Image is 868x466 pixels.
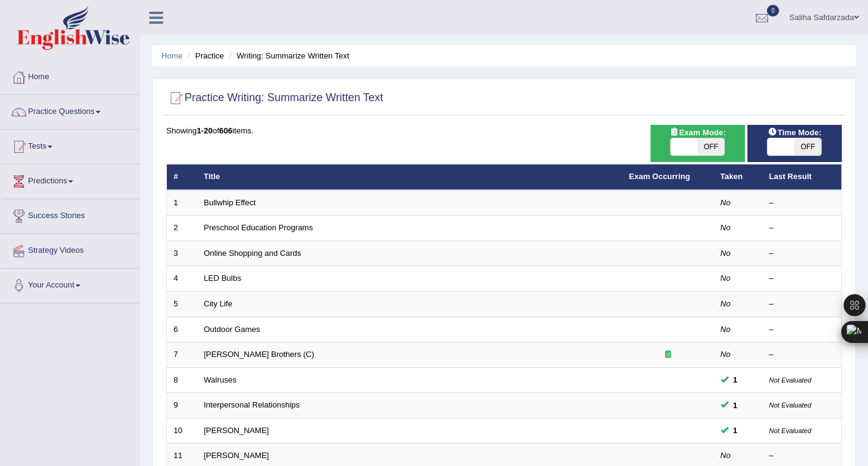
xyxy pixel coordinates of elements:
[769,427,811,434] small: Not Evaluated
[167,292,197,317] td: 5
[721,198,731,207] em: No
[665,126,730,139] span: Exam Mode:
[721,223,731,232] em: No
[226,50,349,62] li: Writing: Summarize Written Text
[721,350,731,359] em: No
[769,450,835,462] div: –
[161,51,183,60] a: Home
[197,126,213,135] b: 1-20
[721,451,731,460] em: No
[204,400,300,409] a: Interpersonal Relationships
[721,325,731,334] em: No
[197,164,623,190] th: Title
[166,125,842,136] div: Showing of items.
[769,376,811,384] small: Not Evaluated
[769,248,835,259] div: –
[714,164,763,190] th: Taken
[204,274,241,283] a: LED Bulbs
[1,130,139,160] a: Tests
[204,375,237,384] a: Walruses
[629,172,690,181] a: Exam Occurring
[204,223,313,232] a: Preschool Education Programs
[204,198,256,207] a: Bullwhip Effect
[185,50,224,62] li: Practice
[1,234,139,264] a: Strategy Videos
[167,367,197,393] td: 8
[769,401,811,409] small: Not Evaluated
[729,373,743,386] span: You can still take this question
[167,266,197,292] td: 4
[629,349,707,361] div: Exam occurring question
[167,216,197,241] td: 2
[166,89,383,107] h2: Practice Writing: Summarize Written Text
[763,126,826,139] span: Time Mode:
[697,138,724,155] span: OFF
[769,197,835,209] div: –
[794,138,821,155] span: OFF
[763,164,842,190] th: Last Result
[1,95,139,125] a: Practice Questions
[651,125,745,162] div: Show exams occurring in exams
[204,249,302,258] a: Online Shopping and Cards
[167,418,197,443] td: 10
[167,393,197,418] td: 9
[167,342,197,368] td: 7
[769,298,835,310] div: –
[729,424,743,437] span: You can still take this question
[167,164,197,190] th: #
[219,126,233,135] b: 606
[1,60,139,91] a: Home
[769,324,835,336] div: –
[167,190,197,216] td: 1
[1,164,139,195] a: Predictions
[204,451,269,460] a: [PERSON_NAME]
[729,399,743,412] span: You can still take this question
[721,274,731,283] em: No
[1,199,139,230] a: Success Stories
[204,325,261,334] a: Outdoor Games
[769,349,835,361] div: –
[769,273,835,284] div: –
[204,350,314,359] a: [PERSON_NAME] Brothers (C)
[767,5,779,16] span: 0
[721,249,731,258] em: No
[769,222,835,234] div: –
[1,269,139,299] a: Your Account
[167,317,197,342] td: 6
[204,299,233,308] a: City Life
[167,241,197,266] td: 3
[204,426,269,435] a: [PERSON_NAME]
[721,299,731,308] em: No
